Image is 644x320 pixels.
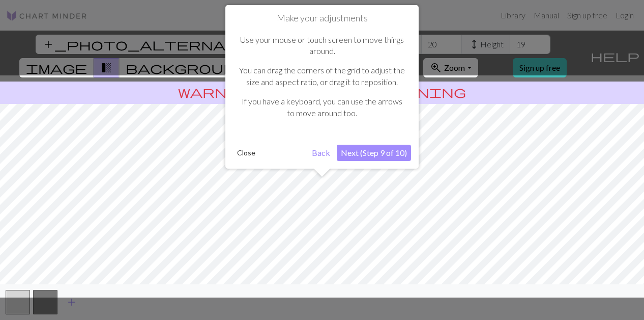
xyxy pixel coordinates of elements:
button: Back [308,145,334,161]
h1: Make your adjustments [233,13,411,24]
p: You can drag the corners of the grid to adjust the size and aspect ratio, or drag it to reposition. [238,65,406,88]
p: If you have a keyboard, you can use the arrows to move around too. [238,96,406,119]
div: Make your adjustments [225,5,419,169]
p: Use your mouse or touch screen to move things around. [238,34,406,57]
button: Close [233,145,259,161]
button: Next (Step 9 of 10) [337,145,411,161]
